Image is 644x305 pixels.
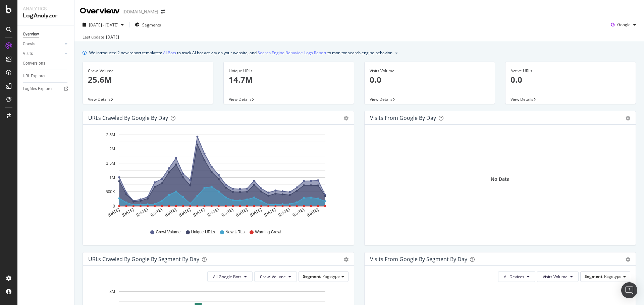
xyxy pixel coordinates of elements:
[88,130,346,223] svg: A chart.
[23,12,69,20] div: LogAnalyzer
[263,207,277,218] text: [DATE]
[207,207,220,218] text: [DATE]
[511,68,631,74] div: Active URLs
[344,257,348,262] div: gear
[106,133,115,137] text: 2.5M
[498,271,535,282] button: All Devices
[80,5,120,17] div: Overview
[292,207,305,218] text: [DATE]
[370,74,490,85] p: 0.0
[229,68,349,74] div: Unique URLs
[608,19,639,30] button: Google
[106,189,115,194] text: 500K
[511,74,631,85] p: 0.0
[23,31,39,38] div: Overview
[621,282,637,298] div: Open Intercom Messenger
[107,207,120,218] text: [DATE]
[23,41,35,48] div: Crawls
[626,257,630,262] div: gear
[370,115,436,121] div: Visits from Google by day
[23,85,69,92] a: Logfiles Explorer
[23,73,69,80] a: URL Explorer
[88,96,111,102] span: View Details
[23,41,63,48] a: Crawls
[260,274,286,280] span: Crawl Volume
[23,60,45,67] div: Conversions
[394,48,399,58] button: close banner
[235,207,248,218] text: [DATE]
[604,274,622,279] span: Pagetype
[225,229,245,235] span: New URLs
[23,5,69,12] div: Analytics
[83,49,636,56] div: info banner
[106,161,115,166] text: 1.5M
[491,176,509,182] div: No Data
[88,74,208,85] p: 25.6M
[23,50,33,57] div: Visits
[80,19,126,30] button: [DATE] - [DATE]
[229,96,252,102] span: View Details
[617,22,631,27] span: Google
[191,229,215,235] span: Unique URLs
[109,289,115,294] text: 3M
[106,34,119,40] div: [DATE]
[161,9,165,14] div: arrow-right-arrow-left
[109,175,115,180] text: 1M
[23,50,63,57] a: Visits
[504,274,524,280] span: All Devices
[278,207,291,218] text: [DATE]
[23,31,69,38] a: Overview
[136,207,149,218] text: [DATE]
[213,274,241,280] span: All Google Bots
[109,147,115,152] text: 2M
[585,274,602,279] span: Segment
[192,207,206,218] text: [DATE]
[89,49,393,56] div: We introduced 2 new report templates: to track AI bot activity on your website, and to monitor se...
[88,115,168,121] div: URLs Crawled by Google by day
[626,116,630,121] div: gear
[322,274,340,279] span: Pagetype
[88,256,199,262] div: URLs Crawled by Google By Segment By Day
[370,96,392,102] span: View Details
[163,49,176,56] a: AI Bots
[156,229,180,235] span: Crawl Volume
[306,207,319,218] text: [DATE]
[164,207,177,218] text: [DATE]
[543,274,568,280] span: Visits Volume
[537,271,579,282] button: Visits Volume
[221,207,234,218] text: [DATE]
[255,229,281,235] span: Warning Crawl
[249,207,263,218] text: [DATE]
[150,207,163,218] text: [DATE]
[178,207,192,218] text: [DATE]
[254,271,297,282] button: Crawl Volume
[370,256,467,262] div: Visits from Google By Segment By Day
[121,207,135,218] text: [DATE]
[88,68,208,74] div: Crawl Volume
[370,68,490,74] div: Visits Volume
[258,49,326,56] a: Search Engine Behavior: Logs Report
[344,116,348,121] div: gear
[303,274,321,279] span: Segment
[142,22,161,28] span: Segments
[23,85,53,92] div: Logfiles Explorer
[229,74,349,85] p: 14.7M
[113,204,115,209] text: 0
[83,34,119,40] div: Last update
[122,8,158,15] div: [DOMAIN_NAME]
[207,271,253,282] button: All Google Bots
[89,22,118,28] span: [DATE] - [DATE]
[511,96,533,102] span: View Details
[23,73,46,80] div: URL Explorer
[23,60,69,67] a: Conversions
[132,19,164,30] button: Segments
